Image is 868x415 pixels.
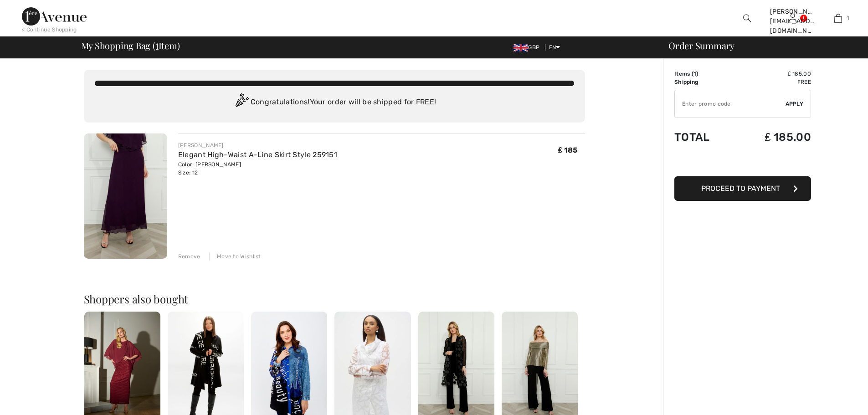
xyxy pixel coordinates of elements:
img: UK Pound [514,44,528,51]
div: < Continue Shopping [22,26,77,34]
div: [PERSON_NAME][EMAIL_ADDRESS][DOMAIN_NAME] [770,7,815,36]
div: Congratulations! Your order will be shipped for FREE! [95,93,574,112]
td: ₤ 185.00 [734,70,811,78]
span: GBP [514,44,543,51]
span: Proceed to Payment [701,184,780,193]
span: 1 [847,14,849,22]
img: My Bag [834,13,842,24]
td: Shipping [674,78,734,86]
span: My Shopping Bag ( Item) [81,41,180,50]
img: 1ère Avenue [22,7,87,26]
button: Proceed to Payment [674,176,811,201]
span: Apply [786,100,804,108]
div: Move to Wishlist [209,252,261,261]
a: Elegant High-Waist A-Line Skirt Style 259151 [178,150,337,159]
div: [PERSON_NAME] [178,141,337,149]
iframe: PayPal [674,153,811,173]
td: Free [734,78,811,86]
span: EN [549,44,560,51]
img: search the website [743,13,751,24]
div: Remove [178,252,200,261]
td: ₤ 185.00 [734,122,811,153]
span: 1 [155,39,159,51]
div: Color: [PERSON_NAME] Size: 12 [178,160,337,177]
img: Elegant High-Waist A-Line Skirt Style 259151 [84,133,167,259]
td: Total [674,122,734,153]
td: Items ( ) [674,70,734,78]
div: Order Summary [657,41,863,50]
span: 1 [693,71,696,77]
span: ₤ 185 [558,146,577,154]
input: Promo code [675,90,786,118]
img: Congratulation2.svg [232,93,251,112]
a: 1 [816,13,860,24]
h2: Shoppers also bought [84,293,585,304]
